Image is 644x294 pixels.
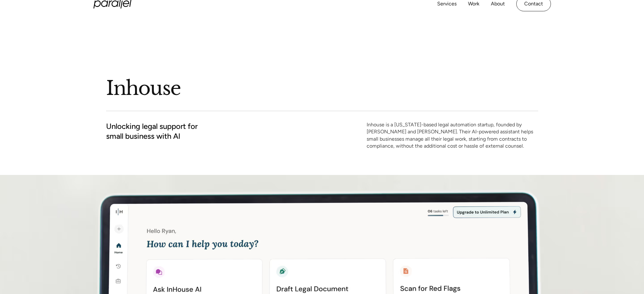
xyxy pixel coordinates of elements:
h1: Inhouse [106,76,538,101]
h2: Unlocking legal support for small business with AI [106,121,198,141]
p: Inhouse is a [US_STATE]-based legal automation startup, founded by [PERSON_NAME] and [PERSON_NAME... [367,121,538,150]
